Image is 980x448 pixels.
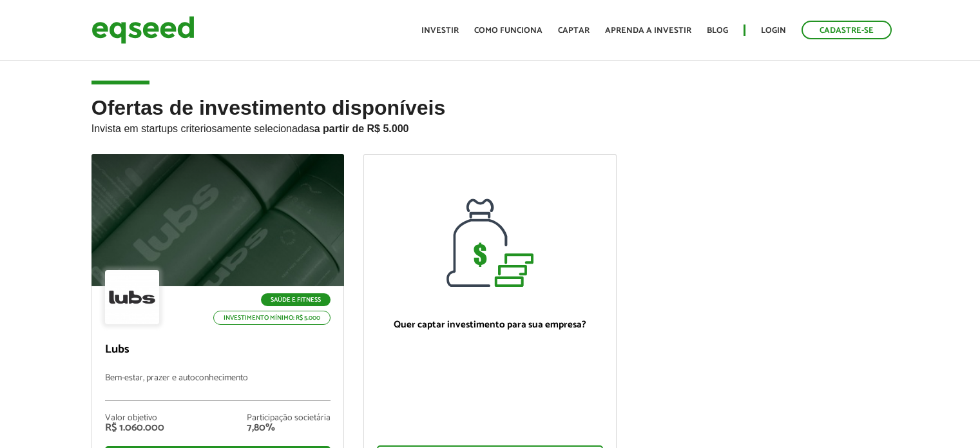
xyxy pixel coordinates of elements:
a: Cadastre-se [802,21,892,39]
a: Captar [558,26,590,35]
a: Investir [421,26,459,35]
img: EqSeed [91,13,195,47]
h2: Ofertas de investimento disponíveis [91,97,889,154]
div: 7,80% [247,423,331,433]
a: Blog [707,26,728,35]
div: R$ 1.060.000 [105,423,164,433]
div: Participação societária [247,414,331,423]
a: Login [761,26,786,35]
div: Valor objetivo [105,414,164,423]
strong: a partir de R$ 5.000 [314,123,409,134]
p: Invista em startups criteriosamente selecionadas [91,119,889,135]
p: Investimento mínimo: R$ 5.000 [213,311,331,325]
a: Aprenda a investir [605,26,691,35]
a: Como funciona [474,26,543,35]
p: Quer captar investimento para sua empresa? [377,319,603,331]
p: Bem-estar, prazer e autoconhecimento [105,373,331,401]
p: Lubs [105,343,331,357]
p: Saúde e Fitness [261,293,331,306]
